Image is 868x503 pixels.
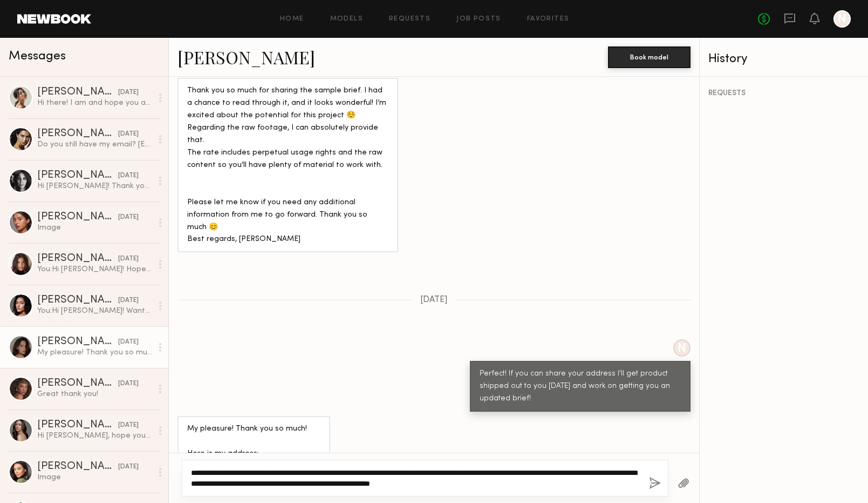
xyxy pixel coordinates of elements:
div: History [708,53,859,65]
a: Book model [608,52,691,61]
div: [DATE] [118,296,139,306]
div: Great thank you! [37,389,152,399]
a: [PERSON_NAME] [177,45,315,69]
button: Book model [608,46,691,68]
div: [PERSON_NAME] [37,295,118,306]
a: Home [280,16,304,23]
a: N [833,10,851,28]
div: Perfect! If you can share your address I'll get product shipped out to you [DATE] and work on get... [480,368,681,405]
div: [PERSON_NAME] [37,337,118,347]
div: [DATE] [118,88,139,98]
div: [PERSON_NAME] [37,253,118,264]
div: [PERSON_NAME] [37,461,118,472]
div: [DATE] [118,212,139,223]
div: [DATE] [118,254,139,264]
div: [DATE] [118,379,139,389]
div: Do you still have my email? [EMAIL_ADDRESS][DOMAIN_NAME] [37,139,152,150]
div: [PERSON_NAME] [37,129,118,139]
div: [DATE] [118,420,139,431]
div: [PERSON_NAME] [37,420,118,431]
div: Image [37,472,152,482]
div: [PERSON_NAME] [37,87,118,98]
div: You: Hi [PERSON_NAME]! Wanted to follow up here :) [37,306,152,316]
div: [DATE] [118,129,139,139]
div: Hi there! I am and hope you are (: that sounds so fun, unfortunately I’m out of town for another ... [37,98,152,108]
div: REQUESTS [708,90,859,97]
a: Models [330,16,363,23]
div: My pleasure! Thank you so much! Here is my address: [PERSON_NAME] [STREET_ADDRESS][PERSON_NAME] [187,423,320,485]
div: [DATE] [118,171,139,181]
div: [DATE] [118,337,139,347]
div: Image [37,223,152,233]
div: [PERSON_NAME] [37,212,118,223]
div: Hi [PERSON_NAME]! Thank you so much for reaching out. Im holding for a job right now and waiting ... [37,181,152,191]
a: Requests [389,16,430,23]
div: [DATE] [118,462,139,472]
span: [DATE] [420,296,448,305]
a: Favorites [527,16,570,23]
div: [PERSON_NAME] [37,170,118,181]
div: [PERSON_NAME] [37,378,118,389]
div: Thank you so much for sharing the sample brief. I had a chance to read through it, and it looks w... [187,85,388,246]
div: My pleasure! Thank you so much! Here is my address: [PERSON_NAME] [STREET_ADDRESS][PERSON_NAME] [37,347,152,358]
div: You: Hi [PERSON_NAME]! Hope you're well :) I'm Ela, creative producer for Act+Acre. We have an up... [37,264,152,274]
div: Hi [PERSON_NAME], hope you are doing good! Thank you for reaching out and thank you for interest.... [37,431,152,441]
a: Job Posts [456,16,501,23]
span: Messages [9,50,66,63]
